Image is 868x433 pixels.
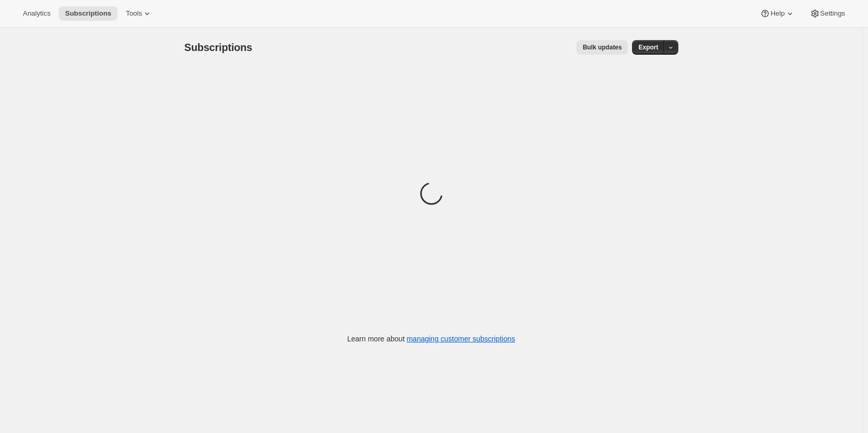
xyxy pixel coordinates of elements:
[638,43,658,52] span: Export
[23,9,50,18] span: Analytics
[185,42,253,53] span: Subscriptions
[126,9,142,18] span: Tools
[17,6,57,21] button: Analytics
[59,6,117,21] button: Subscriptions
[770,9,784,18] span: Help
[347,334,515,344] p: Learn more about
[804,6,851,21] button: Settings
[754,6,801,21] button: Help
[632,40,664,55] button: Export
[583,43,622,52] span: Bulk updates
[120,6,159,21] button: Tools
[576,40,628,55] button: Bulk updates
[406,335,515,343] a: managing customer subscriptions
[820,9,845,18] span: Settings
[65,9,111,18] span: Subscriptions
